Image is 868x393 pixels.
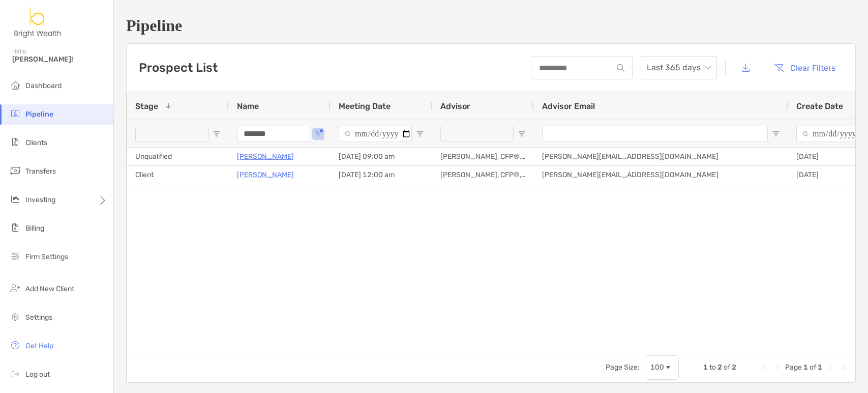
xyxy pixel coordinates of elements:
[331,148,432,165] div: [DATE] 09:00 am
[542,126,768,142] input: Advisor Email Filter Input
[9,282,21,294] img: add_new_client icon
[839,363,847,372] div: Last Page
[518,130,526,138] button: Open Filter Menu
[339,126,412,142] input: Meeting Date Filter Input
[440,101,470,111] span: Advisor
[534,166,788,184] div: [PERSON_NAME][EMAIL_ADDRESS][DOMAIN_NAME]
[25,138,47,147] span: Clients
[773,363,781,372] div: Previous Page
[339,101,391,111] span: Meeting Date
[416,130,424,138] button: Open Filter Menu
[703,363,708,372] span: 1
[237,169,294,181] a: [PERSON_NAME]
[617,64,624,72] img: input icon
[732,363,736,372] span: 2
[139,61,218,75] h3: Prospect List
[803,363,808,372] span: 1
[650,363,664,372] div: 100
[25,370,50,379] span: Log out
[9,221,21,234] img: billing icon
[25,195,55,204] span: Investing
[9,311,21,323] img: settings icon
[9,339,21,351] img: get-help icon
[12,55,107,64] span: [PERSON_NAME]!
[534,148,788,165] div: [PERSON_NAME][EMAIL_ADDRESS][DOMAIN_NAME]
[810,363,816,372] span: of
[826,363,834,372] div: Next Page
[25,285,74,293] span: Add New Client
[606,363,640,372] div: Page Size:
[432,148,534,165] div: [PERSON_NAME], CFP®, ChFC®, CLU®
[135,101,158,111] span: Stage
[213,130,221,138] button: Open Filter Menu
[314,130,322,138] button: Open Filter Menu
[772,130,780,138] button: Open Filter Menu
[25,110,53,119] span: Pipeline
[127,148,229,165] div: Unqualified
[9,107,21,120] img: pipeline icon
[646,355,679,380] div: Page Size
[647,57,711,79] span: Last 365 days
[724,363,730,372] span: of
[785,363,802,372] span: Page
[9,136,21,148] img: clients icon
[9,193,21,205] img: investing icon
[127,166,229,184] div: Client
[9,250,21,262] img: firm-settings icon
[25,81,62,90] span: Dashboard
[9,79,21,91] img: dashboard icon
[9,164,21,177] img: transfers icon
[709,363,716,372] span: to
[796,101,843,111] span: Create Date
[126,16,856,35] h1: Pipeline
[766,57,843,79] button: Clear Filters
[717,363,722,372] span: 2
[542,101,595,111] span: Advisor Email
[25,342,53,350] span: Get Help
[25,224,44,233] span: Billing
[432,166,534,184] div: [PERSON_NAME], CFP®, ChFC®, CLU®
[25,167,56,176] span: Transfers
[331,166,432,184] div: [DATE] 12:00 am
[25,313,52,322] span: Settings
[818,363,822,372] span: 1
[237,150,294,163] a: [PERSON_NAME]
[761,363,769,372] div: First Page
[12,4,64,41] img: Zoe Logo
[237,126,310,142] input: Name Filter Input
[237,101,259,111] span: Name
[9,368,21,380] img: logout icon
[25,252,68,261] span: Firm Settings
